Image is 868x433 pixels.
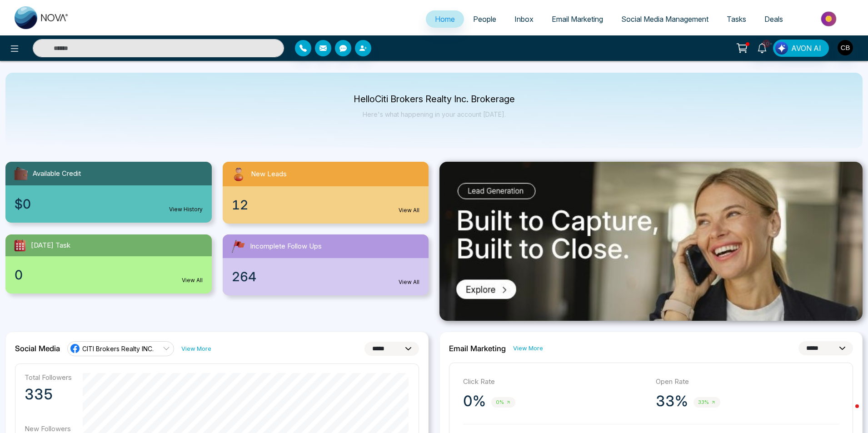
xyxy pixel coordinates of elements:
[15,344,60,353] h2: Social Media
[612,10,718,28] a: Social Media Management
[552,15,603,24] span: Email Marketing
[181,344,211,353] a: View More
[251,169,287,179] span: New Leads
[399,206,419,214] a: View All
[354,110,515,118] p: Here's what happening in your account [DATE].
[33,169,81,179] span: Available Credit
[31,240,70,251] span: [DATE] Task
[751,40,773,55] a: 10+
[514,15,534,24] span: Inbox
[399,278,419,286] a: View All
[656,392,688,410] p: 33%
[491,397,515,408] span: 0%
[775,42,788,55] img: Lead Flow
[15,6,69,29] img: Nova CRM Logo
[797,9,863,29] img: Market-place.gif
[791,43,821,54] span: AVON AI
[513,344,543,353] a: View More
[727,15,746,24] span: Tasks
[25,424,72,433] p: New Followers
[463,392,486,410] p: 0%
[463,377,647,387] p: Click Rate
[621,15,708,24] span: Social Media Management
[217,162,434,224] a: New Leads12View All
[25,373,72,382] p: Total Followers
[82,344,154,353] span: CITI Brokers Realty INC.
[762,40,770,48] span: 10+
[230,165,247,183] img: newLeads.svg
[439,162,863,321] img: .
[473,15,496,24] span: People
[464,10,505,28] a: People
[718,10,755,28] a: Tasks
[837,402,859,424] iframe: Intercom live chat
[232,195,248,214] span: 12
[230,238,246,254] img: followUps.svg
[656,377,839,387] p: Open Rate
[250,241,322,252] span: Incomplete Follow Ups
[693,397,720,408] span: 33%
[182,276,203,284] a: View All
[764,15,783,24] span: Deals
[505,10,543,28] a: Inbox
[25,385,72,403] p: 335
[755,10,792,28] a: Deals
[773,40,829,57] button: AVON AI
[232,267,256,286] span: 264
[15,265,23,284] span: 0
[13,238,27,253] img: todayTask.svg
[217,234,434,295] a: Incomplete Follow Ups264View All
[449,344,506,353] h2: Email Marketing
[435,15,455,24] span: Home
[15,194,31,214] span: $0
[354,95,515,103] p: Hello Citi Brokers Realty Inc. Brokerage
[838,40,853,55] img: User Avatar
[169,205,203,214] a: View History
[543,10,612,28] a: Email Marketing
[13,165,29,182] img: availableCredit.svg
[426,10,464,28] a: Home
